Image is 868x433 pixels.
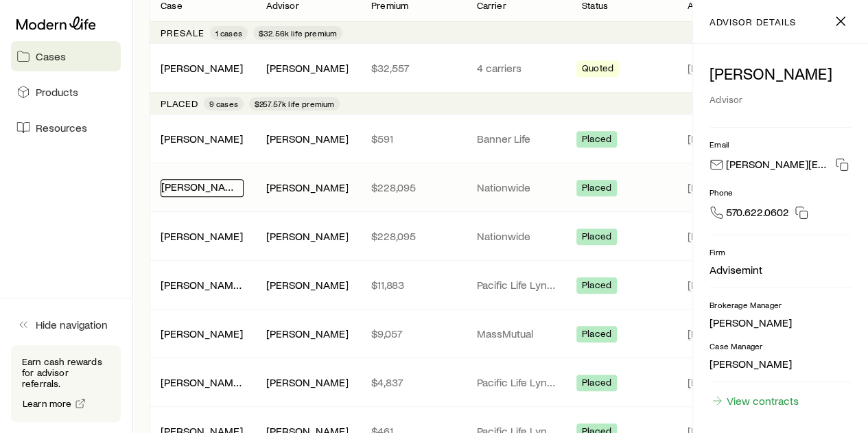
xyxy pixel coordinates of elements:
p: [PERSON_NAME][EMAIL_ADDRESS][DOMAIN_NAME] [726,157,830,176]
a: [PERSON_NAME][GEOGRAPHIC_DATA] [161,278,346,291]
p: Case Manager [709,340,852,351]
p: Pacific Life Lynchburg [476,375,559,389]
div: [PERSON_NAME] [266,327,348,341]
span: Products [36,85,78,99]
div: [PERSON_NAME] [161,132,243,146]
p: $591 [371,132,454,145]
a: Cases [11,41,121,71]
div: [PERSON_NAME] [266,132,348,146]
a: [PERSON_NAME] [161,327,243,340]
button: Hide navigation [11,309,121,340]
p: Brokerage Manager [709,299,852,310]
span: [DATE] [687,229,719,243]
a: Resources [11,113,121,143]
div: [PERSON_NAME] [266,180,348,195]
span: 570.622.0602 [726,205,789,224]
span: Quoted [582,62,613,77]
span: 9 cases [209,98,238,109]
a: [PERSON_NAME] [161,180,244,193]
p: [PERSON_NAME] [709,316,852,329]
span: Placed [582,279,611,294]
span: 1 cases [215,27,242,38]
p: 4 carriers [476,61,559,75]
span: $257.57k life premium [255,98,334,109]
span: [DATE] [687,180,719,194]
div: [PERSON_NAME] [266,375,348,390]
div: Advisemint [709,263,762,277]
span: Placed [582,328,611,342]
p: advisor details [709,16,795,27]
div: Earn cash rewards for advisor referrals.Learn more [11,345,121,422]
div: [PERSON_NAME] [161,229,243,244]
p: Earn cash rewards for advisor referrals. [22,356,110,389]
div: Advisor [709,89,852,110]
p: MassMutual [476,327,559,340]
span: Placed [582,377,611,391]
span: [DATE] [687,327,719,340]
span: [DATE] [687,61,719,75]
p: $11,883 [371,278,454,292]
p: Banner Life [476,132,559,145]
div: [PERSON_NAME] [161,61,243,75]
div: [PERSON_NAME] [161,179,244,197]
a: Products [11,77,121,107]
a: [PERSON_NAME] [161,132,243,145]
div: [PERSON_NAME] [266,278,348,292]
p: $32,557 [371,61,454,75]
span: Placed [582,231,611,245]
div: [PERSON_NAME] [266,229,348,244]
div: [PERSON_NAME][GEOGRAPHIC_DATA] [161,278,244,292]
span: Hide navigation [36,318,108,331]
span: [DATE] [687,375,719,389]
span: Placed [582,182,611,196]
p: $228,095 [371,180,454,194]
a: [PERSON_NAME] [161,229,243,242]
p: Email [709,139,852,150]
p: [PERSON_NAME] [709,357,852,371]
span: $32.56k life premium [259,27,337,38]
p: $9,057 [371,327,454,340]
p: Nationwide [476,229,559,243]
p: [PERSON_NAME] [709,64,852,83]
p: Phone [709,187,852,198]
a: [PERSON_NAME] [161,61,243,74]
p: Presale [161,27,204,38]
p: Pacific Life Lynchburg [476,278,559,292]
span: Learn more [23,399,72,408]
p: Nationwide [476,180,559,194]
span: [DATE] [687,278,719,292]
div: [PERSON_NAME][GEOGRAPHIC_DATA] [161,375,244,390]
p: $228,095 [371,229,454,243]
span: [DATE] [687,132,719,145]
a: [PERSON_NAME][GEOGRAPHIC_DATA] [161,375,346,388]
span: Resources [36,121,87,134]
div: [PERSON_NAME] [266,61,348,75]
p: Placed [161,98,198,109]
p: $4,837 [371,375,454,389]
a: View contracts [709,393,799,408]
span: Cases [36,49,66,63]
div: [PERSON_NAME] [161,327,243,341]
span: Placed [582,133,611,148]
p: Firm [709,246,852,257]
